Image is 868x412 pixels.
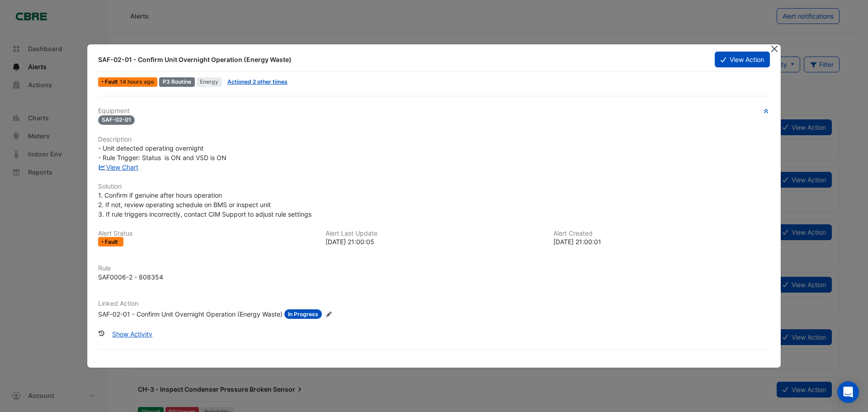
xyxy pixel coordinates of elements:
[98,300,770,308] h6: Linked Action
[98,55,704,64] div: SAF-02-01 - Confirm Unit Overnight Operation (Energy Waste)
[98,183,770,190] h6: Solution
[197,77,222,87] span: Energy
[120,78,154,85] span: Tue 30-Sep-2025 21:00 AEST
[98,309,283,319] div: SAF-02-01 - Confirm Unit Overnight Operation (Energy Waste)
[106,326,158,342] button: Show Activity
[769,44,779,54] button: Close
[105,239,120,245] span: Fault
[553,230,770,237] h6: Alert Created
[98,191,311,218] span: 1. Confirm if genuine after hours operation 2. If not, review operating schedule on BMS or inspec...
[105,79,120,85] span: Fault
[715,52,770,67] button: View Action
[553,237,770,246] div: [DATE] 21:00:01
[159,77,195,87] div: P3 Routine
[98,107,770,115] h6: Equipment
[325,230,542,237] h6: Alert Last Update
[98,136,770,143] h6: Description
[98,272,163,282] div: SAF0006-2 - 808354
[98,115,135,125] span: SAF-02-01
[837,381,859,403] div: Open Intercom Messenger
[325,237,542,246] div: [DATE] 21:00:05
[98,163,138,171] a: View Chart
[325,311,332,318] fa-icon: Edit Linked Action
[98,230,315,237] h6: Alert Status
[227,78,288,85] a: Actioned 2 other times
[98,144,226,161] span: - Unit detected operating overnight - Rule Trigger: Status is ON and VSD is ON
[284,309,322,319] span: In Progress
[98,265,770,272] h6: Rule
